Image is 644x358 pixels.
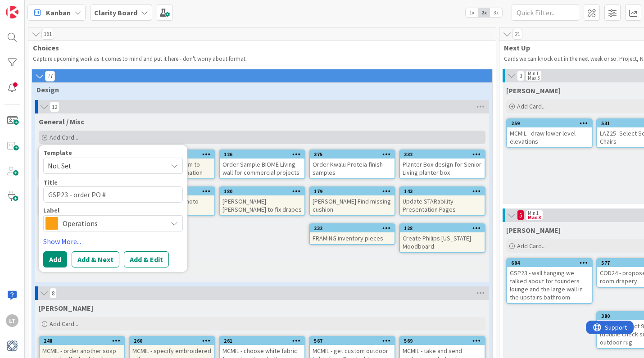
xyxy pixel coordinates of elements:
span: Support [19,1,41,12]
span: Label [43,207,59,213]
span: 8 [50,288,57,299]
div: 179 [310,187,395,195]
span: Design [36,85,481,94]
div: LT [6,314,18,327]
span: Lisa T. [506,226,561,235]
a: 126Order Sample BIOME Living wall for commercial projects [219,150,305,179]
p: Capture upcoming work as it comes to mind and put it here - don't worry about format. [33,55,491,63]
div: 375Order Kwalu Proteia finish samples [310,150,395,178]
span: Choices [33,43,485,52]
div: 604GSP23 - wall hanging we talked about for founders lounge and the large wall in the upstairs ba... [507,259,592,303]
div: Max 3 [528,76,540,80]
a: Show More... [43,236,183,247]
div: 143 [400,187,485,195]
div: 128 [404,225,485,231]
div: Order Sample BIOME Living wall for commercial projects [220,159,304,178]
div: 128 [400,224,485,232]
div: 332 [400,150,485,159]
a: 375Order Kwalu Proteia finish samples [309,150,395,179]
img: avatar [6,340,18,352]
a: 143Update STARability Presentation Pages [399,186,485,216]
div: Planter Box design for Senior Living planter box [400,159,485,178]
a: 180[PERSON_NAME] - [PERSON_NAME] to fix drapes [219,186,305,216]
div: 180 [224,188,304,195]
div: 259 [511,120,592,127]
span: Add Card... [50,320,78,328]
div: 261 [224,338,304,344]
div: 126 [220,150,304,159]
div: 232 [310,224,395,232]
span: Not Set [48,160,160,172]
div: 179[PERSON_NAME] Find missing cushion [310,187,395,215]
div: Min 1 [528,211,539,215]
span: 12 [50,101,59,112]
a: Show Less (7) [39,260,485,275]
div: [PERSON_NAME] - [PERSON_NAME] to fix drapes [220,195,304,215]
div: 569 [404,338,485,344]
div: 375 [310,150,395,159]
div: Create Philips [US_STATE] Moodboard [400,232,485,252]
span: 77 [45,71,55,82]
a: 232FRAMING inventory pieces [309,223,395,245]
button: Add & Edit [124,251,169,267]
span: Template [43,150,72,156]
button: Add & Next [72,251,119,267]
span: Gina [506,86,561,95]
button: Add [43,251,67,267]
span: 5 [517,210,524,221]
a: 332Planter Box design for Senior Living planter box [399,150,485,179]
div: 143 [404,188,485,195]
span: MCMIL McMillon [39,304,93,313]
div: 332 [404,151,485,158]
div: Update STARability Presentation Pages [400,195,485,215]
a: 259MCMIL - draw lower level elevations [506,118,593,148]
div: 180[PERSON_NAME] - [PERSON_NAME] to fix drapes [220,187,304,215]
div: 604 [507,259,592,267]
span: Add Card... [50,133,78,141]
div: 260 [134,338,214,344]
div: 567 [310,337,395,345]
div: FRAMING inventory pieces [310,232,395,244]
div: 143Update STARability Presentation Pages [400,187,485,215]
img: Visit kanbanzone.com [6,6,18,18]
div: 569 [400,337,485,345]
span: General / Misc [39,117,84,126]
div: GSP23 - wall hanging we talked about for founders lounge and the large wall in the upstairs bathroom [507,267,592,303]
div: 179 [314,188,395,195]
div: Min 1 [528,71,539,76]
span: Operations [63,217,163,230]
span: 3 [517,70,524,81]
b: Clarity Board [94,8,137,17]
div: 128Create Philips [US_STATE] Moodboard [400,224,485,252]
div: 232FRAMING inventory pieces [310,224,395,244]
div: MCMIL - draw lower level elevations [507,127,592,147]
div: 261 [220,337,304,345]
span: 3x [490,8,502,17]
label: Title [43,178,58,186]
div: 180 [220,187,304,195]
input: Quick Filter... [512,5,579,21]
span: Add Card... [517,102,546,110]
div: Order Kwalu Proteia finish samples [310,159,395,178]
div: 375 [314,151,395,158]
div: 248 [44,338,124,344]
span: Kanban [46,7,71,18]
div: 259 [507,119,592,127]
div: 332Planter Box design for Senior Living planter box [400,150,485,178]
div: [PERSON_NAME] Find missing cushion [310,195,395,215]
a: 128Create Philips [US_STATE] Moodboard [399,223,485,253]
span: Add Card... [517,242,546,250]
div: 126 [224,151,304,158]
div: Max 3 [528,215,541,220]
span: 161 [41,29,54,40]
div: 259MCMIL - draw lower level elevations [507,119,592,147]
a: 604GSP23 - wall hanging we talked about for founders lounge and the large wall in the upstairs ba... [506,258,593,304]
span: 21 [512,29,522,40]
span: 2x [478,8,490,17]
div: 567 [314,338,395,344]
div: 232 [314,225,395,231]
div: 604 [511,260,592,266]
textarea: GSP23 - order PO # [43,186,183,203]
a: 179[PERSON_NAME] Find missing cushion [309,186,395,216]
div: 126Order Sample BIOME Living wall for commercial projects [220,150,304,178]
